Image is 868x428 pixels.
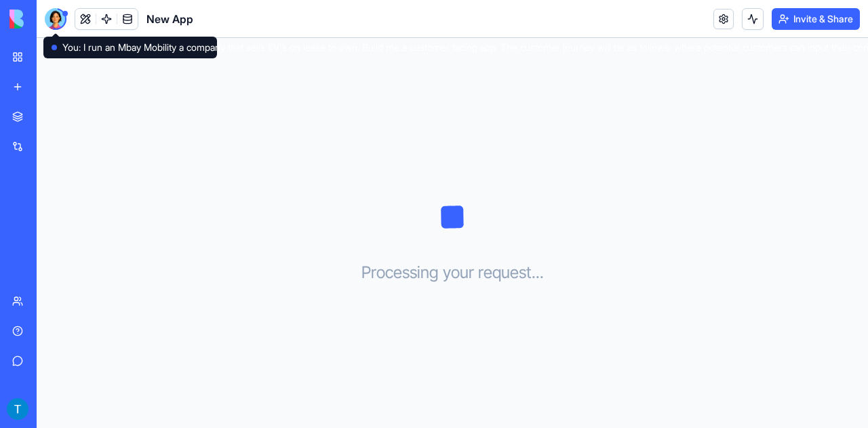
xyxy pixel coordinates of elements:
[532,262,536,284] span: .
[772,8,860,30] button: Invite & Share
[536,262,540,284] span: .
[7,398,28,420] img: ACg8ocIs842lfHO3-pH5xvUDKASomt22LISKqSpgBudT7iYofIcOgg=s96-c
[361,262,544,284] h3: Processing your request
[540,262,544,284] span: .
[9,9,94,28] img: logo
[146,11,193,27] span: New App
